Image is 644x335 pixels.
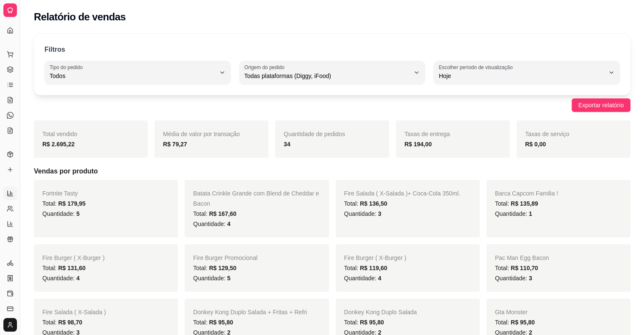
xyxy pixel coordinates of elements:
span: Fire Burger ( X-Burger ) [42,254,105,261]
button: Exportar relatório [572,98,630,112]
span: Total: [193,319,233,326]
span: Quantidade: [42,210,80,217]
p: Filtros [44,45,65,55]
h2: Relatório de vendas [34,10,126,24]
strong: R$ 79,27 [163,141,187,148]
span: Média de valor por transação [163,131,240,137]
span: R$ 95,80 [209,319,233,326]
span: Pac Man Egg Bacon [495,254,549,261]
span: Todos [50,72,216,80]
h5: Vendas por produto [34,166,630,176]
span: Total: [344,200,387,207]
span: 5 [227,275,230,282]
button: Escolher período de visualizaçãoHoje [434,61,620,84]
span: Total: [42,265,86,271]
span: Total: [193,210,236,217]
strong: R$ 194,00 [404,141,432,148]
label: Escolher período de visualização [439,64,515,71]
span: R$ 179,95 [58,200,86,207]
span: Quantidade: [495,210,532,217]
span: 3 [378,210,381,217]
span: 4 [378,275,381,282]
button: Tipo do pedidoTodos [44,61,231,84]
span: 1 [529,210,532,217]
span: Total vendido [42,131,77,137]
span: 4 [76,275,80,282]
span: Total: [495,265,538,271]
span: Quantidade: [193,275,230,282]
span: R$ 95,80 [360,319,384,326]
span: R$ 129,50 [209,265,237,271]
span: Quantidade de pedidos [284,131,345,137]
span: R$ 136,50 [360,200,387,207]
strong: R$ 0,00 [525,141,546,148]
span: Quantidade: [495,275,532,282]
span: Batata Crinkle Grande com Blend de Cheddar e Bacon [193,190,319,207]
span: Quantidade: [42,275,80,282]
strong: R$ 2.695,22 [42,141,75,148]
span: Fire Burger ( X-Burger ) [344,254,406,261]
span: Donkey Kong Duplo Salada + Fritas + Refri [193,309,307,315]
span: Barca Capcom Familia ! [495,190,558,197]
span: R$ 131,60 [58,265,86,271]
span: R$ 110,70 [511,265,538,271]
span: Fire Burger Promocional [193,254,257,261]
span: R$ 119,60 [360,265,387,271]
span: Fire Salada ( X-Salada )+ Coca-Cola 350ml. [344,190,460,197]
span: R$ 167,60 [209,210,237,217]
span: Fortnite Tasty [42,190,78,197]
span: Gta Monster [495,309,528,315]
span: Total: [495,200,538,207]
span: Donkey Kong Duplo Salada [344,309,417,315]
span: Total: [42,319,82,326]
span: Hoje [439,72,605,80]
span: 5 [76,210,80,217]
button: Origem do pedidoTodas plataformas (Diggy, iFood) [239,61,426,84]
span: R$ 135,89 [511,200,538,207]
span: Quantidade: [193,221,230,227]
span: Total: [193,265,236,271]
label: Origem do pedido [244,64,287,71]
span: Quantidade: [344,210,381,217]
span: Fire Salada ( X-Salada ) [42,309,106,315]
span: Taxas de entrega [404,131,450,137]
span: R$ 95,80 [511,319,535,326]
span: R$ 98,70 [58,319,82,326]
span: Total: [495,319,535,326]
label: Tipo do pedido [50,64,86,71]
span: Total: [344,319,384,326]
span: Quantidade: [344,275,381,282]
span: Taxas de serviço [525,131,569,137]
span: Total: [344,265,387,271]
span: Exportar relatório [578,100,624,110]
span: Todas plataformas (Diggy, iFood) [244,72,410,80]
span: 4 [227,221,230,227]
strong: 34 [284,141,290,148]
span: 3 [529,275,532,282]
span: Total: [42,200,86,207]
